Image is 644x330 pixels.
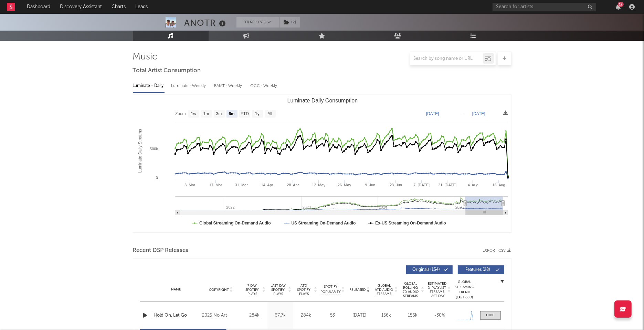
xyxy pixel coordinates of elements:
span: Recent DSP Releases [133,246,189,255]
text: [DATE] [472,111,485,116]
span: Released [350,288,366,292]
div: 12 [618,2,624,7]
text: Zoom [175,112,186,117]
svg: Luminate Daily Consumption [133,95,511,232]
a: Hold On, Let Go [154,312,199,319]
span: Spotify Popularity [320,284,341,295]
text: 1w [191,112,196,117]
span: Originals ( 154 ) [411,268,442,272]
button: Export CSV [483,249,511,253]
div: 284k [243,312,266,319]
div: ANOTR [184,17,228,29]
text: All [267,112,272,117]
span: 7 Day Spotify Plays [243,284,262,296]
div: 284k [295,312,317,319]
span: Global Rolling 7D Audio Streams [401,282,420,298]
span: Estimated % Playlist Streams Last Day [428,282,447,298]
button: Features(28) [458,265,504,274]
text: 3m [216,112,222,117]
text: Ex-US Streaming On-Demand Audio [375,221,446,225]
text: 23. Jun [390,183,402,187]
button: 12 [616,4,621,10]
text: YTD [240,112,249,117]
input: Search by song name or URL [410,56,483,62]
span: Last Day Spotify Plays [269,284,287,296]
text: 3. Mar [184,183,196,187]
text: 14. Apr [261,183,273,187]
span: Global ATD Audio Streams [375,284,394,296]
div: Luminate - Weekly [171,80,208,92]
input: Search for artists [493,3,596,11]
div: 67.7k [269,312,292,319]
div: 53 [321,312,345,319]
div: BMAT - Weekly [214,80,244,92]
div: 2025 No Art [202,311,240,320]
div: Name [154,287,199,292]
div: Luminate - Daily [133,80,165,92]
span: ( 2 ) [279,17,300,27]
button: (2) [280,17,300,27]
div: OCC - Weekly [251,80,278,92]
text: 18. Aug [492,183,505,187]
text: 1m [203,112,209,117]
text: 1y [255,112,260,117]
text: 21. [DATE] [438,183,456,187]
div: 156k [375,312,398,319]
span: ATD Spotify Plays [295,284,313,296]
text: 28. Apr [287,183,299,187]
text: Luminate Daily Streams [138,129,142,173]
text: Luminate Daily Consumption [287,98,358,103]
text: → [461,111,465,116]
text: 12. May [312,183,326,187]
text: 7. [DATE] [413,183,430,187]
span: Copyright [209,288,229,292]
text: 9. Jun [365,183,375,187]
div: [DATE] [348,312,371,319]
button: Tracking [236,17,279,27]
button: Originals(154) [406,265,453,274]
text: [DATE] [426,111,439,116]
div: ~ 30 % [428,312,451,319]
div: 156k [401,312,424,319]
text: 0 [156,176,158,180]
text: 500k [150,147,158,151]
text: Global Streaming On-Demand Audio [199,221,271,225]
text: 26. May [337,183,351,187]
span: Features ( 28 ) [462,268,494,272]
text: 4. Aug [467,183,478,187]
text: 31. Mar [235,183,248,187]
text: US Streaming On-Demand Audio [291,221,356,225]
text: 17. Mar [209,183,222,187]
text: 6m [229,112,234,117]
span: Total Artist Consumption [133,67,201,75]
div: Global Streaming Trend (Last 60D) [454,279,475,300]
